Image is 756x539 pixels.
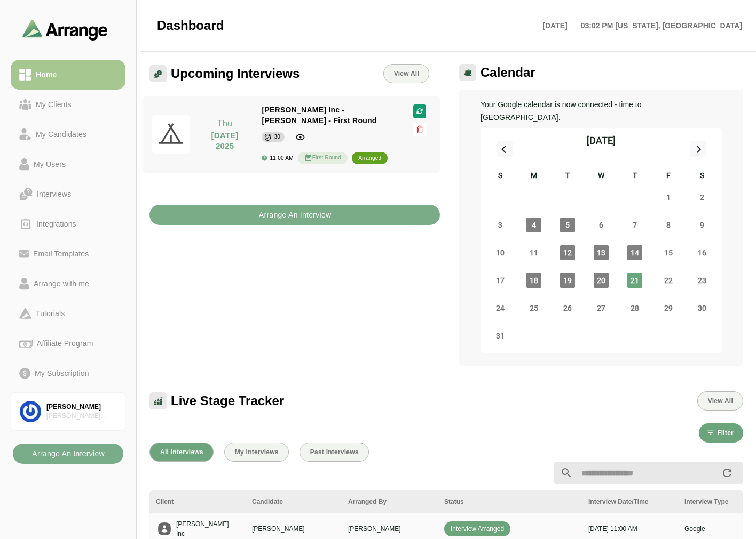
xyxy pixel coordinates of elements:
div: S [484,170,517,183]
span: Friday, August 29, 2025 [661,301,676,316]
a: Tutorials [11,299,125,328]
button: Filter [699,423,743,443]
button: My Interviews [224,443,289,462]
span: Wednesday, August 27, 2025 [594,301,609,316]
a: [PERSON_NAME][PERSON_NAME] Associates [11,392,125,431]
a: Email Templates [11,239,125,269]
div: [PERSON_NAME] Associates [46,412,116,421]
span: Wednesday, August 13, 2025 [594,245,609,260]
div: arranged [358,153,381,164]
div: My Users [29,158,70,171]
div: Candidate [252,497,335,506]
div: 11:00 AM [262,155,293,161]
span: Sunday, August 17, 2025 [493,273,508,288]
div: F [651,170,685,183]
div: S [685,170,719,183]
span: Upcoming Interviews [171,66,300,82]
button: View All [697,391,743,411]
span: [PERSON_NAME] Inc - [PERSON_NAME] - First Round [262,106,376,125]
span: Friday, August 15, 2025 [661,245,676,260]
span: Sunday, August 31, 2025 [493,328,508,343]
span: Saturday, August 23, 2025 [695,273,710,288]
span: Calendar [481,65,535,81]
span: Tuesday, August 12, 2025 [560,245,575,260]
span: Friday, August 8, 2025 [661,218,676,232]
span: Monday, August 4, 2025 [526,218,541,232]
span: My Interviews [234,448,279,456]
span: Dashboard [157,18,224,34]
div: Client [156,497,239,506]
span: Saturday, August 9, 2025 [695,218,710,232]
p: Thu [201,117,249,130]
p: [DATE] 2025 [201,130,249,151]
p: [DATE] 11:00 AM [588,524,672,534]
span: Friday, August 22, 2025 [661,273,676,288]
p: Your Google calendar is now connected - time to [GEOGRAPHIC_DATA]. [481,98,722,124]
div: Home [31,68,61,81]
div: My Clients [31,98,76,111]
a: My Clients [11,90,125,119]
div: My Subscription [30,367,93,380]
div: T [551,170,585,183]
img: arrangeai-name-small-logo.4d2b8aee.svg [22,19,108,40]
div: M [517,170,551,183]
a: My Users [11,149,125,179]
span: All Interviews [160,448,203,456]
a: Interviews [11,179,125,209]
div: My Candidates [31,128,91,141]
p: [PERSON_NAME] [348,524,431,534]
span: Sunday, August 3, 2025 [493,218,508,232]
span: View All [393,70,419,77]
div: Status [444,497,576,506]
button: Arrange An Interview [13,444,123,464]
span: Saturday, August 16, 2025 [695,245,710,260]
span: Sunday, August 24, 2025 [493,301,508,316]
span: Tuesday, August 19, 2025 [560,273,575,288]
span: Monday, August 25, 2025 [526,301,541,316]
span: Monday, August 11, 2025 [526,245,541,260]
span: Interview Arranged [444,521,510,536]
a: Affiliate Program [11,328,125,358]
span: Tuesday, August 5, 2025 [560,218,575,232]
span: Monday, August 18, 2025 [526,273,541,288]
span: Tuesday, August 26, 2025 [560,301,575,316]
p: 03:02 PM [US_STATE], [GEOGRAPHIC_DATA] [574,19,742,32]
b: Arrange An Interview [31,444,105,464]
a: Home [11,60,125,90]
div: Tutorials [31,307,69,320]
a: My Candidates [11,119,125,149]
div: W [585,170,618,183]
span: View All [707,397,733,405]
img: placeholder logo [156,520,173,537]
div: Interview Date/Time [588,497,672,506]
button: All Interviews [149,443,214,462]
div: First Round [298,152,348,164]
span: Wednesday, August 6, 2025 [594,218,609,232]
p: [PERSON_NAME] Inc [176,519,239,538]
p: [PERSON_NAME] [252,524,335,534]
div: T [618,170,651,183]
span: Thursday, August 7, 2025 [627,218,642,232]
span: Friday, August 1, 2025 [661,190,676,205]
span: Thursday, August 28, 2025 [627,301,642,316]
div: Interviews [33,188,75,200]
button: Arrange An Interview [149,205,440,225]
span: Past Interviews [310,448,359,456]
div: [PERSON_NAME] [46,403,116,412]
div: Email Templates [29,247,93,260]
div: Affiliate Program [33,337,97,350]
div: Arrange with me [29,277,93,290]
div: [DATE] [587,133,616,148]
span: Wednesday, August 20, 2025 [594,273,609,288]
b: Arrange An Interview [258,205,332,225]
a: Arrange with me [11,269,125,299]
span: Live Stage Tracker [171,393,284,409]
span: Thursday, August 21, 2025 [627,273,642,288]
span: Saturday, August 30, 2025 [695,301,710,316]
span: Saturday, August 2, 2025 [695,190,710,205]
div: Integrations [32,218,81,230]
a: View All [383,64,429,83]
div: Arranged By [348,497,431,506]
span: Thursday, August 14, 2025 [627,245,642,260]
a: Integrations [11,209,125,239]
